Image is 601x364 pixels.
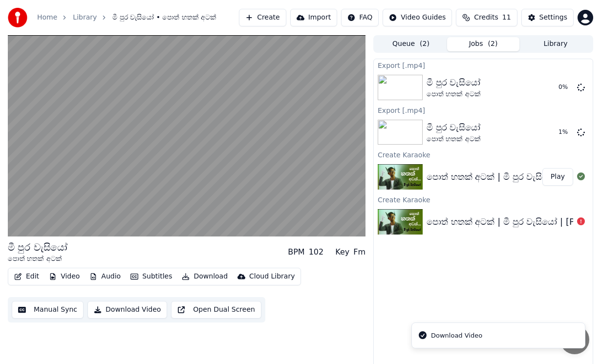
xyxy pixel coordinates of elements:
[502,13,511,22] span: 11
[112,13,216,22] span: මී පුර වැසියෝ • පොත් හතක් අටක්
[341,9,379,26] button: FAQ
[288,246,304,258] div: BPM
[383,9,452,26] button: Video Guides
[558,84,573,91] div: 0 %
[353,246,365,258] div: Fm
[45,270,84,283] button: Video
[519,37,592,51] button: Library
[127,270,176,283] button: Subtitles
[309,246,324,258] div: 102
[239,9,286,26] button: Create
[374,59,593,71] div: Export [.mp4]
[427,121,481,134] div: මී පුර වැසියෝ
[427,134,481,144] div: පොත් හතක් අටක්
[87,301,167,319] button: Download Video
[178,270,232,283] button: Download
[447,37,519,51] button: Jobs
[375,37,447,51] button: Queue
[539,13,567,22] div: Settings
[431,331,482,341] div: Download Video
[37,13,57,22] a: Home
[427,76,481,89] div: මී පුර වැසියෝ
[488,39,498,49] span: ( 2 )
[335,246,349,258] div: Key
[374,149,593,160] div: Create Karaoke
[290,9,337,26] button: Import
[8,8,27,27] img: youka
[73,13,97,22] a: Library
[474,13,498,22] span: Credits
[558,128,573,136] div: 1 %
[8,254,67,264] div: පොත් හතක් අටක්
[86,270,125,283] button: Audio
[456,9,517,26] button: Credits11
[10,270,43,283] button: Edit
[521,9,574,26] button: Settings
[374,104,593,116] div: Export [.mp4]
[249,272,295,281] div: Cloud Library
[374,193,593,205] div: Create Karaoke
[12,301,84,319] button: Manual Sync
[8,240,67,254] div: මී පුර වැසියෝ
[427,89,481,99] div: පොත් හතක් අටක්
[37,13,216,22] nav: breadcrumb
[420,39,429,49] span: ( 2 )
[542,168,573,186] button: Play
[171,301,261,319] button: Open Dual Screen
